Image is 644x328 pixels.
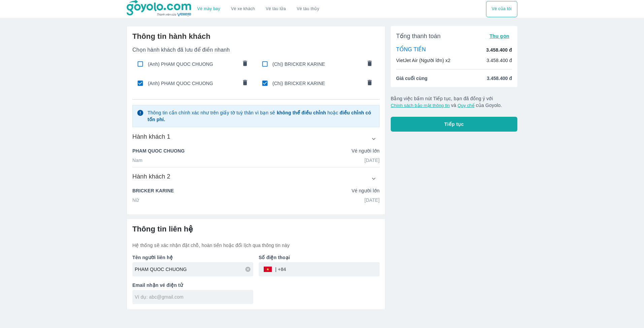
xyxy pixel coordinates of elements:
button: Thu gọn [487,31,512,41]
strong: không thể điều chỉnh [277,110,326,115]
button: Quy chế [457,103,474,108]
h6: Hành khách 1 [132,133,170,141]
button: comments [238,57,252,71]
input: Ví dụ: NGUYEN VAN A [135,266,253,273]
b: Email nhận vé điện tử [132,282,183,288]
button: Tiếp tục [391,117,517,132]
span: (Anh) PHAM QUOC CHUONG [148,61,237,67]
button: comments [362,76,377,90]
p: 3.458.400 đ [486,47,512,53]
p: BRICKER KARINE [132,187,174,194]
p: VietJet Air (Người lớn) x2 [396,57,450,64]
a: Vé máy bay [197,6,220,11]
p: Bằng việc bấm nút Tiếp tục, bạn đã đồng ý với và của Goyolo. [391,95,517,109]
span: (Chị) BRICKER KARINE [272,80,362,87]
p: Vé người lớn [352,147,380,154]
p: Vé người lớn [352,187,380,194]
p: Hệ thống sẽ xác nhận đặt chỗ, hoàn tiền hoặc đổi lịch qua thông tin này [132,242,380,249]
p: Chọn hành khách đã lưu để điền nhanh [132,47,380,53]
p: TỔNG TIỀN [396,46,426,54]
span: 3.458.400 đ [487,75,512,82]
div: choose transportation mode [192,1,325,17]
h6: Hành khách 2 [132,172,170,181]
h6: Thông tin hành khách [132,32,380,41]
button: Vé của tôi [486,1,517,17]
p: 3.458.400 đ [486,57,512,64]
input: Ví dụ: abc@gmail.com [135,294,253,300]
p: Nữ [132,197,139,203]
span: Thu gọn [489,33,509,39]
p: Thông tin cần chính xác như trên giấy tờ tuỳ thân vì bạn sẽ hoặc [148,109,375,123]
a: Vé xe khách [231,6,255,11]
button: Vé tàu thủy [291,1,325,17]
span: Tổng thanh toán [396,32,441,40]
span: (Chị) BRICKER KARINE [272,61,362,67]
button: comments [362,57,377,71]
p: PHAM QUOC CHUONG [132,147,185,154]
div: choose transportation mode [486,1,517,17]
span: Tiếp tục [444,121,464,128]
button: comments [238,76,252,90]
p: [DATE] [364,197,380,203]
b: Tên người liên hệ [132,255,173,260]
p: [DATE] [364,157,380,164]
span: Giá cuối cùng [396,75,427,82]
span: (Anh) PHAM QUOC CHUONG [148,80,237,87]
h6: Thông tin liên hệ [132,224,380,234]
a: Vé tàu lửa [260,1,291,17]
b: Số điện thoại [259,255,290,260]
p: Nam [132,157,142,164]
button: Chính sách bảo mật thông tin [391,103,450,108]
